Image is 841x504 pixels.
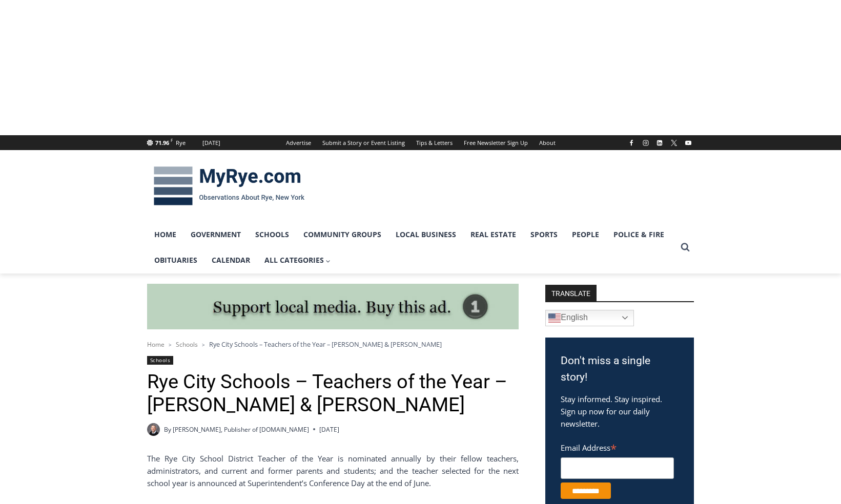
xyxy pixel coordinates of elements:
[147,340,165,349] a: Home
[147,247,204,273] a: Obituaries
[147,222,676,274] nav: Primary Navigation
[523,222,565,247] a: Sports
[155,139,169,146] span: 71.96
[280,135,317,150] a: Advertise
[147,423,160,436] a: Author image
[548,312,561,324] img: en
[164,425,171,434] span: By
[317,135,411,150] a: Submit a Story or Event Listing
[147,356,174,365] a: Schools
[411,135,458,150] a: Tips & Letters
[183,222,248,247] a: Government
[176,340,198,349] a: Schools
[640,137,652,149] a: Instagram
[682,137,694,149] a: YouTube
[257,247,338,273] a: All Categories
[545,310,634,326] a: English
[209,340,442,349] span: Rye City Schools – Teachers of the Year – [PERSON_NAME] & [PERSON_NAME]
[676,238,694,257] button: View Search Form
[545,285,597,301] strong: TRANSLATE
[296,222,388,247] a: Community Groups
[606,222,671,247] a: Police & Fire
[280,135,561,150] nav: Secondary Navigation
[565,222,606,247] a: People
[463,222,523,247] a: Real Estate
[668,137,680,149] a: X
[147,284,519,330] img: support local media, buy this ad
[176,138,186,148] div: Rye
[248,222,296,247] a: Schools
[204,247,257,273] a: Calendar
[561,437,674,456] label: Email Address
[561,353,679,385] h3: Don't miss a single story!
[147,370,519,417] h1: Rye City Schools – Teachers of the Year – [PERSON_NAME] & [PERSON_NAME]
[147,339,519,349] nav: Breadcrumbs
[169,341,172,348] span: >
[202,138,220,148] div: [DATE]
[147,159,311,213] img: MyRye.com
[147,222,183,247] a: Home
[625,137,638,149] a: Facebook
[561,393,679,430] p: Stay informed. Stay inspired. Sign up now for our daily newsletter.
[653,137,666,149] a: Linkedin
[171,137,173,143] span: F
[534,135,561,150] a: About
[388,222,463,247] a: Local Business
[319,425,339,434] time: [DATE]
[173,425,309,434] a: [PERSON_NAME], Publisher of [DOMAIN_NAME]
[202,341,205,348] span: >
[147,452,519,489] p: The Rye City School District Teacher of the Year is nominated annually by their fellow teachers, ...
[458,135,534,150] a: Free Newsletter Sign Up
[264,255,331,266] span: All Categories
